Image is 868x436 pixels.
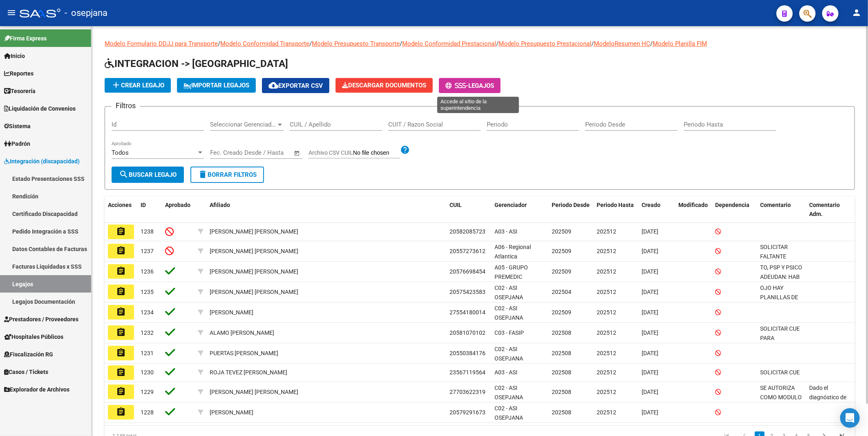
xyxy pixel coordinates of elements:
[642,409,658,416] span: [DATE]
[597,228,616,235] span: 202512
[642,228,658,235] span: [DATE]
[760,202,791,208] span: Comentario
[494,285,523,300] span: C02 - ASI OSEPJANA
[597,289,616,295] span: 202512
[593,196,638,223] datatable-header-cell: Periodo Hasta
[220,40,309,47] a: Modelo Conformidad Transporte
[4,139,30,148] span: Padrón
[638,196,675,223] datatable-header-cell: Creado
[445,82,468,89] span: -
[112,167,184,183] button: Buscar Legajo
[4,87,36,96] span: Tesorería
[642,248,658,254] span: [DATE]
[450,202,462,208] span: CUIL
[268,82,323,89] span: Exportar CSV
[206,196,446,223] datatable-header-cell: Afiliado
[552,268,571,275] span: 202509
[116,227,126,236] mat-icon: assignment
[552,409,571,416] span: 202508
[494,228,517,235] span: A03 - ASI
[105,40,218,47] a: Modelo Formulario DDJJ para Transporte
[141,409,154,416] span: 1228
[494,244,531,260] span: A06 - Regional Atlantica
[210,149,243,156] input: Fecha inicio
[116,407,126,417] mat-icon: assignment
[597,350,616,356] span: 202512
[4,315,78,324] span: Prestadores / Proveedores
[116,367,126,377] mat-icon: assignment
[494,346,523,362] span: C02 - ASI OSEPJANA
[642,268,658,275] span: [DATE]
[4,34,47,43] span: Firma Express
[105,196,137,223] datatable-header-cell: Acciones
[840,408,860,428] div: Open Intercom Messenger
[105,58,288,69] span: INTEGRACION -> [GEOGRAPHIC_DATA]
[116,287,126,296] mat-icon: assignment
[494,264,528,280] span: A05 - GRUPO PREMEDIC
[116,348,126,358] mat-icon: assignment
[105,78,171,93] button: Crear Legajo
[552,389,571,395] span: 202508
[642,309,658,316] span: [DATE]
[141,248,154,254] span: 1237
[597,268,616,275] span: 202512
[450,329,485,336] span: 20581070102
[597,202,634,208] span: Periodo Hasta
[353,149,400,157] input: Archivo CSV CUIL
[499,40,591,47] a: Modelo Presupuesto Prestacional
[210,408,253,417] div: [PERSON_NAME]
[116,246,126,256] mat-icon: assignment
[162,196,195,223] datatable-header-cell: Aprobado
[491,196,548,223] datatable-header-cell: Gerenciador
[439,78,501,93] button: -Legajos
[653,40,707,47] a: Modelo Planilla FIM
[312,40,400,47] a: Modelo Presupuesto Transporte
[760,369,800,376] span: SOLICITAR CUE
[548,196,593,223] datatable-header-cell: Periodo Desde
[141,329,154,336] span: 1232
[141,228,154,235] span: 1238
[552,202,590,208] span: Periodo Desde
[141,389,154,395] span: 1229
[177,78,256,93] button: IMPORTAR LEGAJOS
[116,387,126,396] mat-icon: assignment
[65,4,107,22] span: - osepjana
[210,308,253,317] div: [PERSON_NAME]
[552,228,571,235] span: 202509
[852,8,861,18] mat-icon: person
[116,327,126,337] mat-icon: assignment
[642,350,658,356] span: [DATE]
[111,82,164,89] span: Crear Legajo
[141,202,146,208] span: ID
[141,350,154,356] span: 1231
[141,309,154,316] span: 1234
[309,149,353,156] span: Archivo CSV CUIL
[494,369,517,376] span: A03 - ASI
[400,145,410,155] mat-icon: help
[760,264,803,317] span: TO, PSP Y PSICO ADEUDAN: HAB DE CONSULTORIO + MAT PROV + POLIZA
[210,328,274,338] div: ALAMO [PERSON_NAME]
[4,367,48,376] span: Casos / Tickets
[494,305,523,321] span: C02 - ASI OSEPJANA
[494,385,523,400] span: C02 - ASI OSEPJANA
[760,385,802,419] span: SE AUTORIZA COMO MODULO INTEGRAL INTENSIVO
[446,196,491,223] datatable-header-cell: CUIL
[450,268,485,275] span: 20576698454
[210,368,287,377] div: ROJA TEVEZ [PERSON_NAME]
[141,268,154,275] span: 1236
[494,329,524,336] span: C03 - FASIP
[210,387,298,397] div: [PERSON_NAME] [PERSON_NAME]
[165,202,190,208] span: Aprobado
[4,157,80,166] span: Integración (discapacidad)
[597,309,616,316] span: 202512
[116,266,126,276] mat-icon: assignment
[715,202,749,208] span: Dependencia
[450,409,485,416] span: 20579291673
[809,202,840,218] span: Comentario Adm.
[552,369,571,376] span: 202508
[293,149,302,158] button: Open calendar
[141,369,154,376] span: 1230
[494,405,523,421] span: C02 - ASI OSEPJANA
[210,227,298,236] div: [PERSON_NAME] [PERSON_NAME]
[494,202,527,208] span: Gerenciador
